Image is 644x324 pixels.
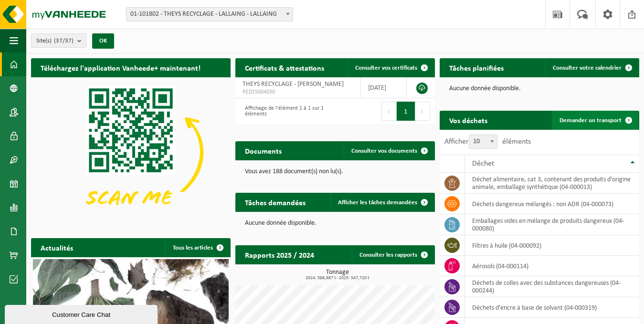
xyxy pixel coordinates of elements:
h3: Tonnage [240,269,435,281]
span: Consulter votre calendrier [553,65,622,71]
span: Consulter vos certificats [355,65,417,71]
span: 01-101802 - THEYS RECYCLAGE - LALLAING - LALLAING [127,8,293,21]
img: Download de VHEPlus App [31,77,231,227]
span: Site(s) [36,34,74,48]
a: Consulter les rapports [352,245,434,264]
td: déchet alimentaire, cat 3, contenant des produits d'origine animale, emballage synthétique (04-00... [465,173,639,194]
td: déchets d'encre à base de solvant (04-000319) [465,297,639,318]
p: Vous avez 188 document(s) non lu(s). [245,168,425,175]
h2: Tâches demandées [235,193,315,211]
a: Tous les articles [165,238,230,257]
div: Affichage de l'élément 1 à 1 sur 1 éléments [240,101,330,122]
a: Consulter vos documents [344,141,434,160]
a: Consulter vos certificats [348,58,434,77]
span: Afficher les tâches demandées [338,199,417,206]
span: THEYS RECYCLAGE - [PERSON_NAME] [243,81,344,88]
span: Consulter vos documents [351,148,417,154]
button: OK [92,33,114,49]
button: Site(s)(37/37) [31,33,86,48]
td: aérosols (04-000114) [465,256,639,276]
count: (37/37) [54,38,74,44]
p: Aucune donnée disponible. [449,85,630,92]
h2: Tâches planifiées [440,58,513,77]
a: Afficher les tâches demandées [330,193,434,212]
h2: Documents [235,141,291,160]
h2: Certificats & attestations [235,58,334,77]
span: 2024: 586,987 t - 2025: 547,720 t [240,276,435,281]
td: déchets dangereux mélangés : non ADR (04-000073) [465,194,639,214]
h2: Rapports 2025 / 2024 [235,245,324,264]
td: filtres à huile (04-000092) [465,235,639,256]
button: 1 [397,102,415,121]
p: Aucune donnée disponible. [245,220,425,227]
button: Next [415,102,430,121]
span: 10 [469,135,497,148]
span: 01-101802 - THEYS RECYCLAGE - LALLAING - LALLAING [126,7,293,21]
td: emballages vides en mélange de produits dangereux (04-000080) [465,214,639,235]
a: Consulter votre calendrier [545,58,638,77]
label: Afficher éléments [444,138,531,146]
button: Previous [381,102,397,121]
td: [DATE] [361,77,407,98]
td: déchets de colles avec des substances dangereuses (04-000244) [465,276,639,297]
h2: Téléchargez l'application Vanheede+ maintenant! [31,58,210,77]
span: 10 [469,135,497,149]
span: Déchet [472,160,494,167]
a: Demander un transport [552,111,638,130]
h2: Actualités [31,238,83,257]
iframe: chat widget [5,303,159,324]
h2: Vos déchets [440,111,497,129]
span: Demander un transport [560,117,622,124]
span: RED25004030 [243,88,353,96]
